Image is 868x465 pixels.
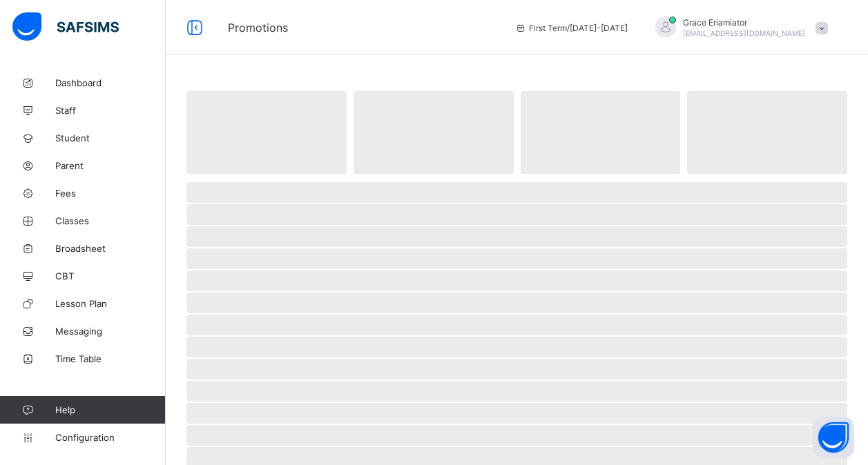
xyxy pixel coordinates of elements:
span: ‌ [186,359,847,379]
span: Broadsheet [55,243,166,254]
span: Fees [55,188,166,199]
img: safsims [12,12,119,41]
span: Lesson Plan [55,298,166,309]
span: ‌ [186,337,847,357]
span: Time Table [55,353,166,364]
span: Staff [55,105,166,116]
span: ‌ [186,403,847,424]
span: Promotions [228,21,494,34]
div: GraceEriamiator [642,17,835,39]
span: ‌ [186,381,847,402]
span: Parent [55,160,166,171]
span: ‌ [186,182,847,203]
span: ‌ [186,270,847,291]
span: ‌ [186,425,847,446]
span: Dashboard [55,77,166,88]
span: Messaging [55,326,166,337]
span: Grace Eriamiator [683,17,805,28]
span: ‌ [186,315,847,335]
span: Configuration [55,432,165,443]
span: [EMAIL_ADDRESS][DOMAIN_NAME] [683,29,805,37]
span: ‌ [521,91,681,174]
span: ‌ [186,204,847,225]
span: ‌ [186,91,347,174]
span: Help [55,404,165,415]
span: CBT [55,270,166,281]
span: Student [55,132,166,144]
span: ‌ [186,248,847,269]
span: Classes [55,215,166,226]
span: ‌ [186,293,847,313]
span: session/term information [515,23,628,33]
button: Open asap [813,417,854,458]
span: ‌ [186,226,847,247]
span: ‌ [354,91,514,174]
span: ‌ [687,91,847,174]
